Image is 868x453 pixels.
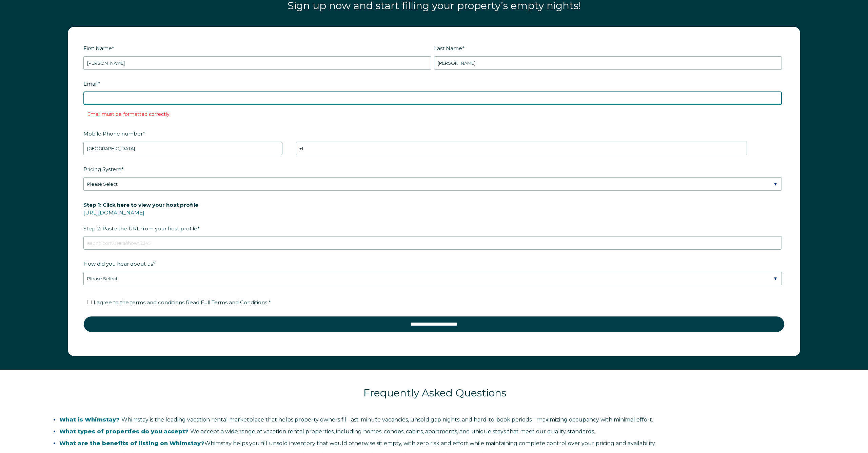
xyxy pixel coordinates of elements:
span: Mobile Phone number [83,128,143,139]
span: Pricing System [83,164,121,174]
span: Whimstay is the leading vacation rental marketplace that helps property owners fill last-minute v... [59,416,653,423]
a: Read Full Terms and Conditions [184,299,269,306]
span: Read Full Terms and Conditions [186,299,267,306]
input: I agree to the terms and conditions Read Full Terms and Conditions * [87,300,92,304]
strong: What are the benefits of listing on Whimstay? [59,440,204,447]
span: Email [83,79,98,89]
span: Frequently Asked Questions [363,387,506,399]
span: I agree to the terms and conditions [94,299,271,306]
label: Email must be formatted correctly. [87,111,171,117]
span: First Name [83,43,112,54]
span: Step 2: Paste the URL from your host profile [83,200,198,234]
a: [URL][DOMAIN_NAME] [83,209,144,216]
span: What types of properties do you accept? [59,428,189,435]
span: Whimstay helps you fill unsold inventory that would otherwise sit empty, with zero risk and effor... [59,440,656,447]
input: airbnb.com/users/show/12345 [83,236,782,250]
span: Last Name [434,43,462,54]
span: We accept a wide range of vacation rental properties, including homes, condos, cabins, apartments... [59,428,595,435]
span: Step 1: Click here to view your host profile [83,200,198,210]
span: What is Whimstay? [59,416,120,423]
span: How did you hear about us? [83,259,156,269]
